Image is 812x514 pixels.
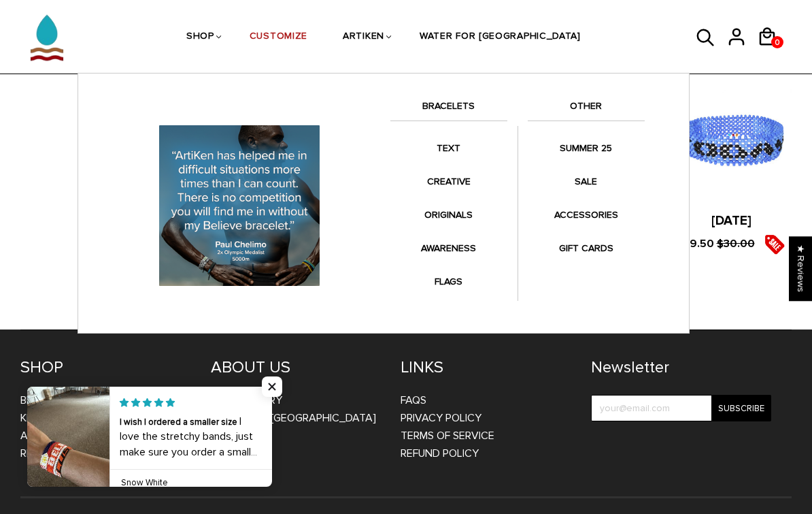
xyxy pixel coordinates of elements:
[764,234,785,255] img: sale5.png
[401,447,479,460] a: Refund Policy
[186,1,214,74] a: SHOP
[390,168,507,195] a: CREATIVE
[717,236,755,250] s: $30.00
[711,213,751,229] a: [DATE]
[390,135,507,161] a: TEXT
[528,235,645,261] a: GIFT CARDS
[771,34,783,51] span: 0
[528,135,645,161] a: SUMMER 25
[211,411,376,425] a: WATER FOR [GEOGRAPHIC_DATA]
[390,202,507,228] a: ORIGINALS
[401,429,494,443] a: Terms of Service
[591,395,771,421] input: your@email.com
[420,1,581,74] a: WATER FOR [GEOGRAPHIC_DATA]
[591,357,771,378] h4: Newsletter
[343,1,384,74] a: ARTIKEN
[528,168,645,195] a: SALE
[711,395,771,421] input: Subscribe
[20,357,190,378] h4: SHOP
[390,98,507,121] a: BRACELETS
[262,376,282,397] span: Close popup widget
[679,236,714,250] span: $19.50
[401,357,571,378] h4: LINKS
[528,202,645,228] a: ACCESSORIES
[390,268,507,295] a: FLAGS
[771,36,783,48] a: 0
[789,236,812,301] div: Click to open Judge.me floating reviews tab
[211,357,381,378] h4: ABOUT US
[401,393,426,407] a: FAQs
[250,1,307,74] a: CUSTOMIZE
[390,235,507,261] a: AWARENESS
[401,411,481,425] a: Privacy Policy
[211,393,282,407] a: BRAND STORY
[528,98,645,121] a: OTHER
